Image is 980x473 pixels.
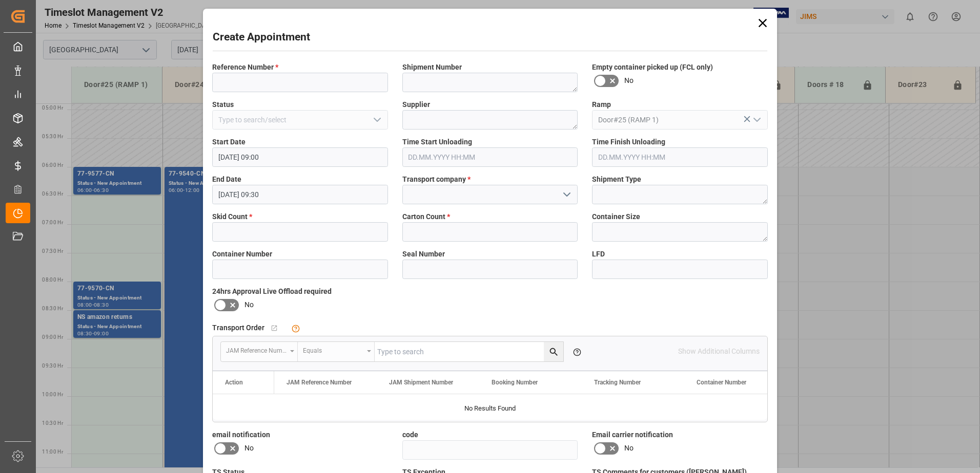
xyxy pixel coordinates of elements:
span: JAM Shipment Number [389,379,453,386]
div: Action [225,379,243,386]
span: Seal Number [402,249,445,260]
button: open menu [559,187,574,203]
button: open menu [221,342,298,361]
span: Transport company [402,174,471,185]
span: No [624,443,634,454]
input: Type to search [375,342,563,361]
span: code [402,429,418,440]
input: Type to search/select [592,110,768,130]
span: Container Number [212,249,272,260]
span: No [624,75,634,86]
div: Equals [303,343,363,355]
input: DD.MM.YYYY HH:MM [212,147,388,167]
span: Container Size [592,211,640,222]
input: DD.MM.YYYY HH:MM [592,147,768,167]
span: Ramp [592,99,611,110]
span: Email carrier notification [592,429,673,440]
span: Shipment Number [402,62,462,73]
span: email notification [212,429,270,440]
span: Reference Number [212,62,278,73]
button: open menu [298,342,375,361]
div: JAM Reference Number [226,343,287,355]
span: No [244,443,254,454]
span: Supplier [402,99,430,110]
button: search button [544,342,563,361]
span: Tracking Number [594,379,641,386]
span: JAM Reference Number [287,379,352,386]
button: open menu [369,112,384,128]
span: LFD [592,249,605,260]
input: DD.MM.YYYY HH:MM [402,147,578,167]
span: Time Start Unloading [402,137,472,147]
span: Skid Count [212,211,252,222]
span: 24hrs Approval Live Offload required [212,286,332,297]
span: End Date [212,174,241,185]
span: No [244,299,254,310]
span: Empty container picked up (FCL only) [592,62,713,73]
h2: Create Appointment [213,29,310,46]
input: DD.MM.YYYY HH:MM [212,185,388,204]
span: Transport Order [212,322,264,333]
span: Shipment Type [592,174,641,185]
span: Container Number [697,379,746,386]
button: open menu [748,112,764,128]
span: Status [212,99,234,110]
span: Time Finish Unloading [592,137,665,147]
span: Carton Count [402,211,450,222]
input: Type to search/select [212,110,388,130]
span: Start Date [212,137,246,147]
span: Booking Number [492,379,538,386]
